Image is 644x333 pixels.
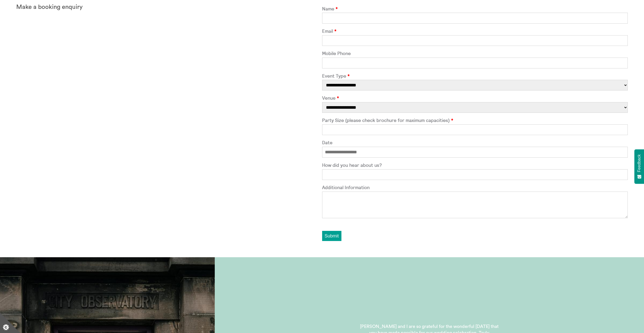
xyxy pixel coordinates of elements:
label: Email [322,29,628,34]
label: Party Size (please check brochure for maximum capacities) [322,118,628,123]
label: Event Type [322,73,628,79]
label: How did you hear about us? [322,163,628,168]
button: Feedback - Show survey [634,149,644,184]
label: Date [322,140,628,145]
strong: Make a booking enquiry [16,4,83,10]
label: Venue [322,96,628,101]
span: Feedback [637,154,641,172]
button: Submit [322,231,341,241]
label: Name [322,6,628,12]
label: Additional Information [322,185,628,190]
label: Mobile Phone [322,51,628,56]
